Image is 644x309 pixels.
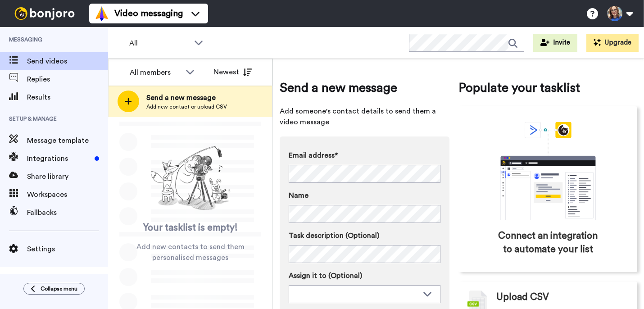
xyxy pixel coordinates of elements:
span: Share library [27,171,108,182]
button: Newest [207,63,259,81]
div: animation [481,122,616,220]
span: Message template [27,135,108,146]
span: Your tasklist is empty! [143,221,238,235]
span: Settings [27,244,108,254]
button: Collapse menu [23,283,85,295]
span: Add new contact or upload CSV [146,103,227,110]
span: Collapse menu [41,285,77,292]
label: Assign it to (Optional) [289,270,440,281]
span: Send a new message [146,92,227,103]
span: Upload CSV [496,291,549,304]
span: Video messaging [114,7,183,20]
img: ready-set-action.png [145,142,236,214]
span: Replies [27,74,108,85]
label: Email address* [289,150,440,161]
span: Send videos [27,56,108,67]
span: Results [27,92,108,103]
div: All members [130,67,181,78]
img: bj-logo-header-white.svg [11,7,78,20]
span: Connect an integration to automate your list [497,229,599,256]
button: Upgrade [586,34,639,52]
button: Invite [533,34,577,52]
label: Task description (Optional) [289,230,440,241]
img: vm-color.svg [95,6,109,21]
span: Add new contacts to send them personalised messages [122,241,259,263]
span: Name [289,190,308,201]
span: Send a new message [280,79,449,97]
span: All [129,38,190,49]
span: Populate your tasklist [458,79,637,97]
span: Fallbacks [27,207,108,218]
span: Add someone's contact details to send them a video message [280,106,449,127]
span: Workspaces [27,189,108,200]
span: Integrations [27,153,91,164]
